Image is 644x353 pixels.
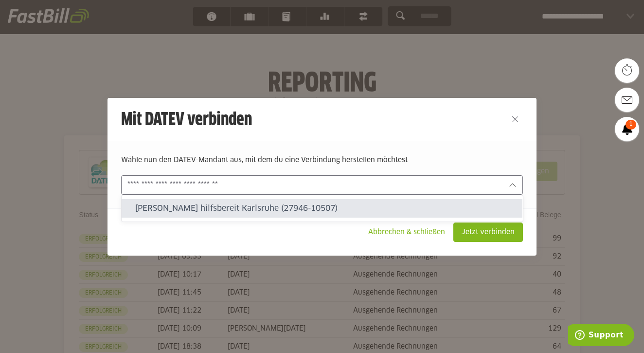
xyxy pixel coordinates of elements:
[453,223,523,242] sl-button: Jetzt verbinden
[122,199,523,218] sl-option: [PERSON_NAME] hilfsbereit Karlsruhe (27946-10507)
[568,324,634,348] iframe: Öffnet ein Widget, in dem Sie weitere Informationen finden
[615,117,639,141] a: 1
[121,155,523,166] p: Wähle nun den DATEV-Mandant aus, mit dem du eine Verbindung herstellen möchtest
[360,223,453,242] sl-button: Abbrechen & schließen
[626,120,636,130] span: 1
